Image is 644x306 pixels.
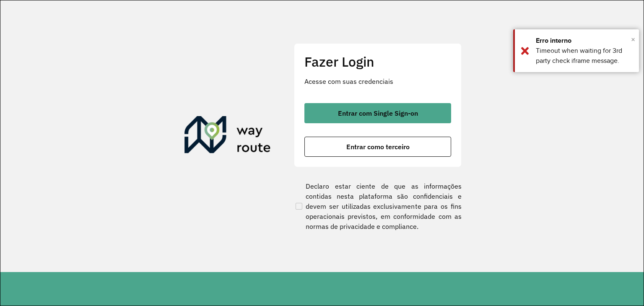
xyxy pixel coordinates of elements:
img: Roteirizador AmbevTech [184,116,271,156]
button: button [304,103,451,123]
h2: Fazer Login [304,54,451,70]
span: Entrar como terceiro [346,143,410,150]
button: Close [631,33,635,46]
p: Acesse com suas credenciais [304,76,451,86]
button: button [304,137,451,157]
div: Erro interno [536,36,633,46]
label: Declaro estar ciente de que as informações contidas nesta plataforma são confidenciais e devem se... [294,181,462,231]
span: × [631,33,635,46]
div: Timeout when waiting for 3rd party check iframe message. [536,46,633,66]
span: Entrar com Single Sign-on [338,110,418,117]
